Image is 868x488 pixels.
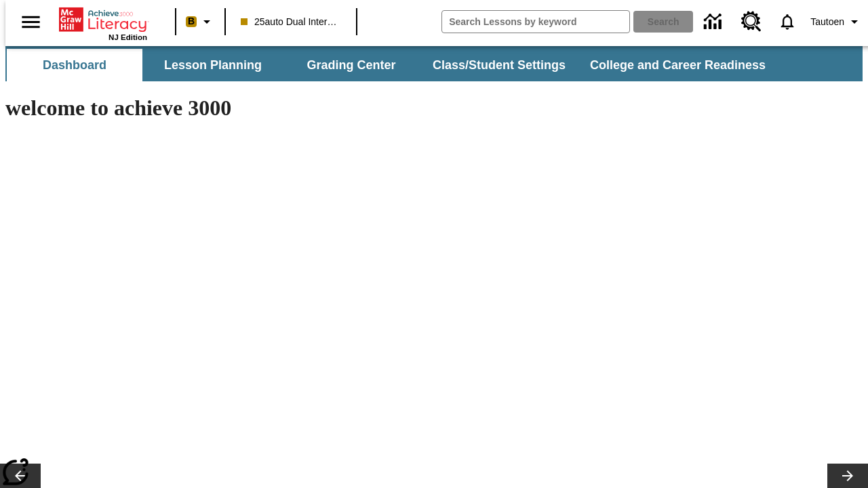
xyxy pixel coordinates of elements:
span: B [188,13,195,30]
button: Lesson Planning [145,49,281,81]
button: Open side menu [11,2,51,42]
a: Data Center [696,3,733,41]
button: Profile/Settings [805,9,868,34]
button: Dashboard [7,49,142,81]
a: Resource Center, Will open in new tab [733,3,770,40]
div: SubNavbar [5,49,778,81]
button: Boost Class color is peach. Change class color [180,9,220,34]
button: College and Career Readiness [579,49,776,81]
span: NJ Edition [108,33,147,41]
div: SubNavbar [5,46,863,81]
a: Notifications [770,4,805,39]
a: Home [59,6,147,33]
div: Home [59,5,147,41]
button: Lesson carousel, Next [827,464,868,488]
button: Class/Student Settings [422,49,576,81]
button: Grading Center [283,49,419,81]
h1: welcome to achieve 3000 [5,96,591,121]
input: search field [442,11,629,33]
span: 25auto Dual International [241,15,341,29]
span: Tautoen [810,15,844,29]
